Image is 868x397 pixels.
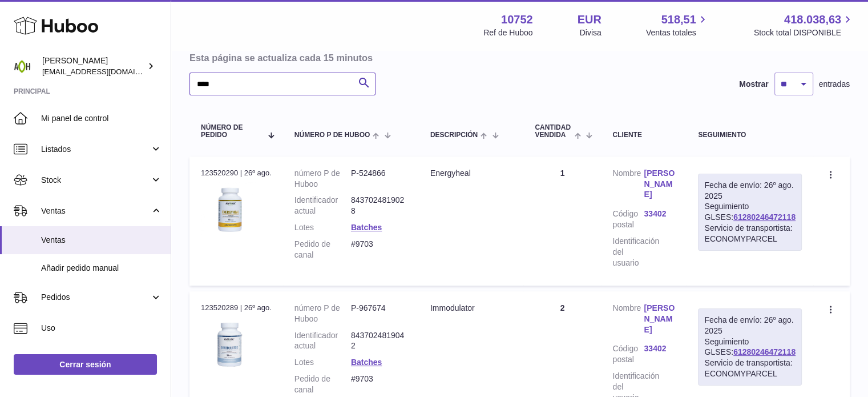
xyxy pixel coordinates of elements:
span: Cantidad vendida [535,124,572,139]
span: Ventas [41,235,162,246]
dd: #9703 [351,374,407,395]
span: Uso [41,323,162,334]
span: Mi panel de control [41,113,162,124]
a: Batches [351,223,382,232]
dd: 8437024819042 [351,330,407,352]
strong: 10752 [501,12,533,27]
div: Divisa [580,27,601,38]
strong: EUR [578,12,601,27]
dt: Código postal [612,343,644,365]
dd: P-967674 [351,303,407,324]
dt: Lotes [294,357,351,368]
dt: Identificador actual [294,195,351,216]
a: 33402 [644,343,675,354]
dt: Pedido de canal [294,239,351,260]
div: Seguimiento GLSES: [698,174,802,251]
span: Añadir pedido manual [41,263,162,274]
dt: Nombre [612,303,644,338]
dt: número P de Huboo [294,303,351,324]
dt: Lotes [294,222,351,233]
div: Cliente [612,131,675,139]
dt: Pedido de canal [294,374,351,395]
div: 123520290 | 26º ago. [201,168,272,178]
a: [PERSON_NAME] [644,303,675,335]
a: 418.038,63 Stock total DISPONIBLE [754,12,854,38]
dt: Nombre [612,168,644,203]
img: 107521713267910.png [201,316,258,374]
span: Stock total DISPONIBLE [754,27,854,38]
div: Fecha de envío: 26º ago. 2025 [704,180,796,202]
dt: Código postal [612,208,644,230]
dt: número P de Huboo [294,168,351,190]
span: Listados [41,144,150,155]
div: Ref de Huboo [483,27,532,38]
a: Cerrar sesión [14,354,157,375]
label: Mostrar [739,79,768,90]
a: Batches [351,358,382,367]
a: 61280246472118 [733,212,796,222]
img: 107521706523525.jpg [201,182,258,239]
span: 418.038,63 [784,12,841,27]
a: 33402 [644,208,675,219]
span: Ventas [41,206,150,216]
span: entradas [819,79,850,90]
span: Descripción [430,131,478,139]
dt: Identificación del usuario [612,236,644,268]
dd: 8437024819028 [351,195,407,216]
a: 518,51 Ventas totales [646,12,709,38]
div: [PERSON_NAME] [42,55,145,77]
div: Servicio de transportista: ECONOMYPARCEL [704,223,796,244]
div: Seguimiento GLSES: [698,308,802,386]
span: Ventas totales [646,27,709,38]
a: [PERSON_NAME] [644,168,675,200]
dd: #9703 [351,239,407,260]
span: número P de Huboo [294,131,370,139]
span: [EMAIL_ADDRESS][DOMAIN_NAME] [42,67,168,76]
img: internalAdmin-10752@internal.huboo.com [14,58,31,75]
span: 518,51 [661,12,696,27]
span: Número de pedido [201,124,261,139]
td: 1 [523,157,601,286]
div: Seguimiento [698,131,802,139]
div: Fecha de envío: 26º ago. 2025 [704,315,796,336]
h3: Esta página se actualiza cada 15 minutos [189,51,847,64]
span: Stock [41,175,150,186]
a: 61280246472118 [733,347,796,356]
dd: P-524866 [351,168,407,190]
div: Immodulator [430,303,512,314]
div: Energyheal [430,168,512,179]
dt: Identificador actual [294,330,351,352]
div: Servicio de transportista: ECONOMYPARCEL [704,358,796,379]
div: 123520289 | 26º ago. [201,303,272,313]
span: Pedidos [41,292,150,303]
